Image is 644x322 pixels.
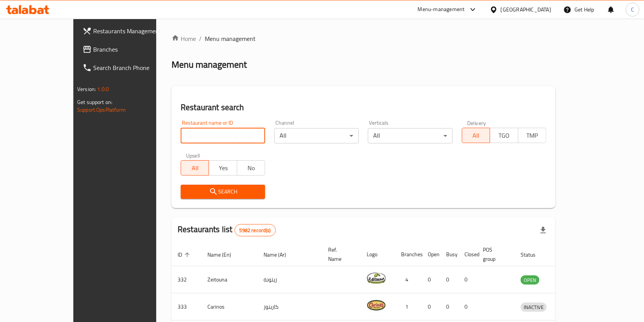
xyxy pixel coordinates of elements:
[93,26,175,36] span: Restaurants Management
[493,130,515,141] span: TGO
[235,227,275,234] span: 5982 record(s)
[440,266,458,293] td: 0
[274,128,359,143] div: All
[199,34,202,43] li: /
[361,243,395,266] th: Logo
[257,293,322,320] td: كارينوز
[257,266,322,293] td: زيتونة
[172,293,201,320] td: 333
[483,245,505,263] span: POS group
[458,293,477,320] td: 0
[422,293,440,320] td: 0
[186,153,200,158] label: Upsell
[440,243,458,266] th: Busy
[178,250,192,259] span: ID
[534,221,552,239] div: Export file
[521,250,545,259] span: Status
[181,185,265,199] button: Search
[187,187,259,197] span: Search
[422,243,440,266] th: Open
[490,128,518,143] button: TGO
[181,160,209,176] button: All
[77,84,96,94] span: Version:
[172,34,555,43] nav: breadcrumb
[521,130,543,141] span: TMP
[178,224,276,236] h2: Restaurants list
[205,34,256,43] span: Menu management
[77,105,126,115] a: Support.OpsPlatform
[395,243,422,266] th: Branches
[237,160,265,176] button: No
[93,63,175,72] span: Search Branch Phone
[418,5,465,14] div: Menu-management
[181,128,265,143] input: Search for restaurant name or ID..
[631,5,634,14] span: C
[521,276,539,285] span: OPEN
[395,293,422,320] td: 1
[328,245,351,263] span: Ref. Name
[212,163,234,174] span: Yes
[76,22,181,40] a: Restaurants Management
[521,303,547,312] span: INACTIVE
[207,250,241,259] span: Name (En)
[76,40,181,59] a: Branches
[240,163,262,174] span: No
[462,128,490,143] button: All
[201,266,257,293] td: Zeitouna
[201,293,257,320] td: Carinos
[367,268,386,288] img: Zeitouna
[77,97,112,107] span: Get support on:
[235,224,276,236] div: Total records count
[172,266,201,293] td: 332
[458,266,477,293] td: 0
[93,45,175,54] span: Branches
[76,59,181,77] a: Search Branch Phone
[367,296,386,315] img: Carinos
[422,266,440,293] td: 0
[458,243,477,266] th: Closed
[172,34,196,43] a: Home
[465,130,487,141] span: All
[368,128,452,143] div: All
[467,120,486,125] label: Delivery
[184,163,206,174] span: All
[395,266,422,293] td: 4
[172,59,247,71] h2: Menu management
[209,160,237,176] button: Yes
[440,293,458,320] td: 0
[97,84,109,94] span: 1.0.0
[181,102,546,113] h2: Restaurant search
[518,128,546,143] button: TMP
[264,250,296,259] span: Name (Ar)
[501,5,551,14] div: [GEOGRAPHIC_DATA]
